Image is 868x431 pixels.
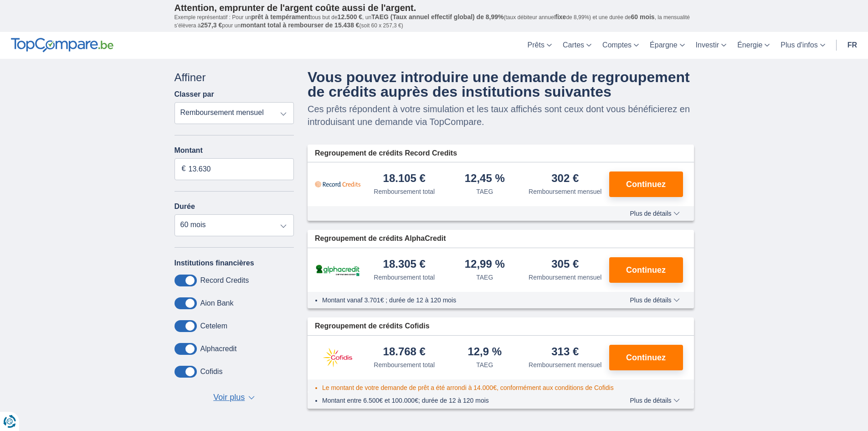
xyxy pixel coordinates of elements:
[374,273,435,282] div: Remboursement total
[374,360,435,369] div: Remboursement total
[623,397,686,404] button: Plus de détails
[315,346,360,369] img: pret personnel Cofidis
[201,21,222,29] span: 257,3 €
[175,146,294,155] label: Montant
[623,210,686,217] button: Plus de détails
[465,173,505,185] div: 12,45 %
[597,32,644,59] a: Comptes
[248,396,255,400] span: ▼
[690,32,732,59] a: Investir
[529,273,601,282] div: Remboursement mensuel
[551,173,579,185] div: 302 €
[557,32,597,59] a: Cartes
[175,70,294,85] div: Affiner
[315,234,446,244] span: Regroupement de crédits AlphaCredit
[529,187,601,196] div: Remboursement mensuel
[200,345,237,353] label: Alphacredit
[467,346,502,358] div: 12,9 %
[732,32,775,59] a: Énergie
[200,276,249,285] label: Record Credits
[200,299,234,307] label: Aion Bank
[315,263,360,277] img: pret personnel AlphaCredit
[626,180,666,188] span: Continuez
[182,164,186,174] span: €
[322,383,614,392] li: Le montant de votre demande de prêt a été arrondi à 14.000€, conformément aux conditions de Cofidis
[322,296,603,305] li: Montant vanaf 3.701€ ; durée de 12 à 120 mois
[315,173,360,196] img: pret personnel Record Credits
[383,346,426,358] div: 18.768 €
[383,259,426,271] div: 18.305 €
[630,210,679,217] span: Plus de détails
[338,13,363,21] span: 12.500 €
[623,296,686,304] button: Plus de détails
[476,273,493,282] div: TAEG
[371,13,503,21] span: TAEG (Taux annuel effectif global) de 8,99%
[251,13,310,21] span: prêt à tempérament
[175,259,254,267] label: Institutions financières
[175,90,214,99] label: Classer par
[211,391,257,404] button: Voir plus ▼
[315,321,430,332] span: Regroupement de crédits Cofidis
[175,13,694,30] p: Exemple représentatif : Pour un tous but de , un (taux débiteur annuel de 8,99%) et une durée de ...
[551,259,579,271] div: 305 €
[644,32,690,59] a: Épargne
[315,148,457,159] span: Regroupement de crédits Record Credits
[555,13,566,21] span: fixe
[630,397,679,404] span: Plus de détails
[11,38,113,52] img: TopCompare
[213,392,245,404] span: Voir plus
[626,353,666,362] span: Continuez
[476,360,493,369] div: TAEG
[465,259,505,271] div: 12,99 %
[609,257,683,283] button: Continuez
[175,203,195,211] label: Durée
[476,187,493,196] div: TAEG
[630,297,679,303] span: Plus de détails
[308,103,694,128] p: Ces prêts répondent à votre simulation et les taux affichés sont ceux dont vous bénéficierez en i...
[631,13,655,21] span: 60 mois
[374,187,435,196] div: Remboursement total
[529,360,601,369] div: Remboursement mensuel
[609,171,683,197] button: Continuez
[626,266,666,274] span: Continuez
[551,346,579,358] div: 313 €
[842,32,863,59] a: fr
[308,70,694,99] h4: Vous pouvez introduire une demande de regroupement de crédits auprès des institutions suivantes
[241,21,360,29] span: montant total à rembourser de 15.438 €
[609,345,683,370] button: Continuez
[200,368,223,376] label: Cofidis
[200,322,228,330] label: Cetelem
[522,32,557,59] a: Prêts
[175,2,694,13] p: Attention, emprunter de l'argent coûte aussi de l'argent.
[322,396,603,405] li: Montant entre 6.500€ et 100.000€; durée de 12 à 120 mois
[383,173,426,185] div: 18.105 €
[775,32,830,59] a: Plus d'infos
